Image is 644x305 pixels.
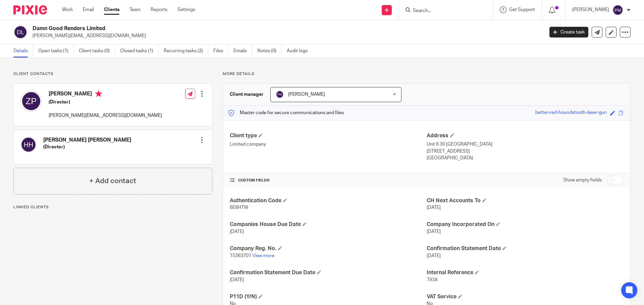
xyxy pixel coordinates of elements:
a: Open tasks (1) [38,45,74,58]
span: 6E8HTW [230,205,248,210]
h4: CH Next Accounts To [427,197,624,204]
label: Show empty fields [563,177,602,183]
span: [DATE] [427,229,441,234]
p: Unit 6 30 [GEOGRAPHIC_DATA] [427,141,624,148]
a: Recurring tasks (2) [164,45,208,58]
a: Email [83,6,94,13]
p: [PERSON_NAME] [572,6,609,13]
h4: Companies House Due Date [230,221,427,228]
span: [DATE] [427,205,441,210]
h4: [PERSON_NAME] [49,90,162,99]
p: Master code for secure communications and files [228,109,344,116]
a: Settings [177,6,195,13]
span: [DATE] [230,229,244,234]
p: More details [223,71,631,77]
h4: Company Incorporated On [427,221,624,228]
h5: (Director) [43,144,131,150]
a: Files [213,45,228,58]
p: [STREET_ADDRESS] [427,148,624,155]
a: Create task [549,27,588,37]
a: Work [62,6,73,13]
p: Limited company [230,141,427,148]
a: Audit logs [287,45,313,58]
img: svg%3E [13,25,28,39]
a: Notes (0) [257,45,282,58]
img: svg%3E [276,90,284,98]
h4: + Add contact [89,176,136,186]
h5: (Director) [49,99,162,105]
h4: Authentication Code [230,197,427,204]
span: 793A [427,278,438,282]
span: [DATE] [427,253,441,258]
p: [GEOGRAPHIC_DATA] [427,155,624,161]
span: [PERSON_NAME] [288,92,325,97]
span: [DATE] [230,278,244,282]
p: [PERSON_NAME][EMAIL_ADDRESS][DOMAIN_NAME] [33,32,539,39]
h4: Address [427,132,624,139]
a: Details [13,45,33,58]
input: Search [412,8,473,14]
h4: CUSTOM FIELDS [230,178,427,183]
a: Emails [233,45,252,58]
img: svg%3E [20,137,37,153]
p: Linked clients [13,205,212,210]
h4: VAT Service [427,293,624,300]
a: Closed tasks (1) [120,45,159,58]
img: svg%3E [20,90,42,112]
a: Clients [104,6,119,13]
span: Get Support [509,7,535,12]
a: Client tasks (0) [79,45,115,58]
a: Reports [151,6,167,13]
i: Primary [95,90,102,97]
h4: Company Reg. No. [230,245,427,252]
img: Pixie [13,5,47,14]
h3: Client manager [230,91,264,98]
a: Team [129,6,141,13]
h4: [PERSON_NAME] [PERSON_NAME] [43,137,131,144]
h4: Internal Reference [427,269,624,276]
h2: Damn Good Renders Limited [33,25,438,32]
h4: Confirmation Statement Due Date [230,269,427,276]
h4: P11D (Y/N) [230,293,427,300]
h4: Client type [230,132,427,139]
span: 15363701 [230,253,251,258]
img: svg%3E [612,5,623,15]
div: better-red-houndstooth-laser-gun [535,109,607,117]
h4: Confirmation Statement Date [427,245,624,252]
p: Client contacts [13,71,212,77]
p: [PERSON_NAME][EMAIL_ADDRESS][DOMAIN_NAME] [49,112,162,119]
a: View more [252,253,274,258]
